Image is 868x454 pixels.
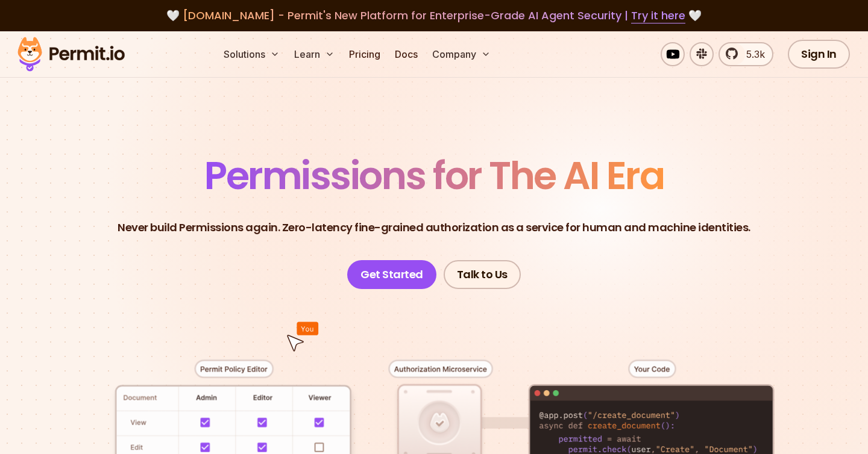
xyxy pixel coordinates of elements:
[739,47,765,61] span: 5.3k
[118,219,750,236] p: Never build Permissions again. Zero-latency fine-grained authorization as a service for human and...
[427,42,495,66] button: Company
[444,260,521,289] a: Talk to Us
[29,7,839,24] div: 🤍 🤍
[719,42,773,66] a: 5.3k
[344,42,385,66] a: Pricing
[183,8,685,23] span: [DOMAIN_NAME] - Permit's New Platform for Enterprise-Grade AI Agent Security |
[347,260,436,289] a: Get Started
[788,40,850,69] a: Sign In
[12,34,130,75] img: Permit logo
[219,42,285,66] button: Solutions
[390,42,423,66] a: Docs
[289,42,339,66] button: Learn
[204,149,664,202] span: Permissions for The AI Era
[631,8,685,23] a: Try it here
